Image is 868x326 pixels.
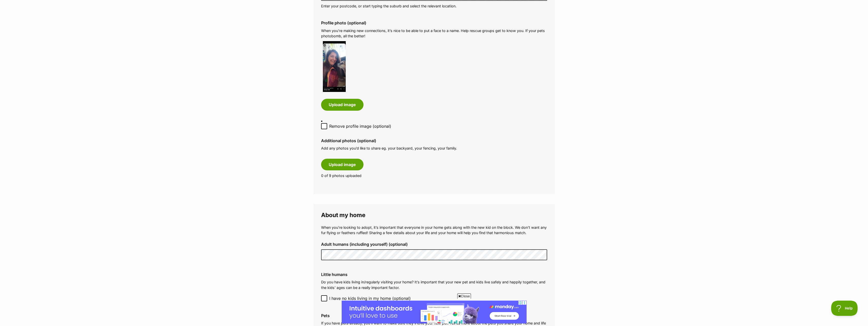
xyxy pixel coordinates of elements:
p: Add any photos you’d like to share eg. your backyard, your fencing, your family. [321,145,547,151]
p: 0 of 9 photos uploaded [321,173,547,178]
p: Enter your postcode, or start typing the suburb and select the relevant location. [321,3,547,9]
legend: About my home [321,212,547,218]
p: When you’re looking to adopt, it’s important that everyone in your home gets along with the new k... [321,225,547,236]
button: Upload image [321,99,364,110]
span: I have no kids living in my home (optional) [329,295,411,301]
iframe: Help Scout Beacon - Open [831,301,858,316]
iframe: Advertisement [342,301,527,323]
span: Remove profile image (optional) [329,123,391,129]
p: Do you have kids living in/regularly visiting your home? It’s important that your new pet and kid... [321,279,547,290]
label: Profile photo (optional) [321,21,547,25]
label: Adult humans (including yourself) (optional) [321,242,547,247]
p: When you’re making new connections, it’s nice to be able to put a face to a name. Help rescue gro... [321,28,547,39]
span: Close [457,294,471,299]
label: Additional photos (optional) [321,138,547,143]
img: Nina lenk [323,41,346,92]
label: Pets [321,313,547,318]
button: Upload image [321,159,364,170]
label: Little humans [321,272,547,277]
